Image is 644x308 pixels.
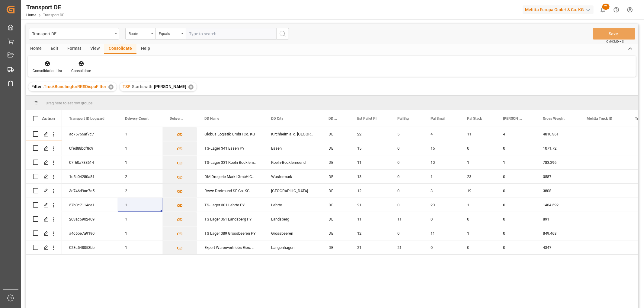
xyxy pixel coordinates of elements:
[423,226,460,240] div: 11
[397,116,409,121] span: Pal Big
[350,240,390,254] div: 21
[467,116,482,121] span: Pal Stack
[321,198,350,212] div: DE
[26,141,62,155] div: Press SPACE to select this row.
[328,116,337,121] span: DD Country
[197,198,264,212] div: TS-Lager 301 Lehrte PY
[264,155,321,169] div: Koeln-Bocklemuend
[496,141,536,155] div: 0
[536,141,579,155] div: 1071.72
[460,198,496,212] div: 1
[71,68,91,74] div: Consolidate
[63,44,86,54] div: Format
[62,212,118,226] div: 203ac6902409
[321,240,350,254] div: DE
[26,198,62,212] div: Press SPACE to select this row.
[32,30,113,37] div: Transport DE
[118,141,162,155] div: 1
[496,184,536,198] div: 0
[125,116,149,121] span: Delivery Count
[587,116,612,121] span: Melitta Truck ID
[357,116,376,121] span: Est Pallet Pl
[170,116,184,121] span: Delivery List
[62,170,118,183] div: 1c5a04280a81
[321,226,350,240] div: DE
[155,28,186,40] button: open menu
[69,116,104,121] span: Transport ID Logward
[536,127,579,141] div: 4810.361
[62,184,118,198] div: 3c746d9ae7a5
[197,155,264,169] div: TS-Lager 331 Koeln Bocklem. PY
[423,127,460,141] div: 4
[271,116,283,121] span: DD City
[390,226,423,240] div: 0
[26,44,46,54] div: Home
[543,116,565,121] span: Gross Weight
[593,28,635,40] button: Save
[321,170,350,183] div: DE
[523,5,594,14] div: Melitta Europa GmbH & Co. KG
[29,28,119,40] button: open menu
[264,127,321,141] div: Kirchheim a. d. [GEOGRAPHIC_DATA]
[523,4,596,15] button: Melitta Europa GmbH & Co. KG
[536,170,579,183] div: 3587
[350,212,390,226] div: 11
[350,155,390,169] div: 11
[42,116,55,121] div: Action
[460,127,496,141] div: 11
[276,28,289,40] button: search button
[264,184,321,198] div: [GEOGRAPHIC_DATA]
[321,212,350,226] div: DE
[496,198,536,212] div: 0
[62,240,118,254] div: 023c548053bb
[350,184,390,198] div: 12
[197,127,264,141] div: Globus Logistik GmbH Co. KG
[197,170,264,183] div: DM Drogerie Markt GmbH CO KG
[390,155,423,169] div: 0
[154,84,186,89] span: [PERSON_NAME]
[197,141,264,155] div: TS-Lager 341 Essen PY
[536,212,579,226] div: 891
[460,155,496,169] div: 1
[264,198,321,212] div: Lehrte
[431,116,445,121] span: Pal Small
[264,170,321,183] div: Wustermark
[26,212,62,226] div: Press SPACE to select this row.
[62,226,118,240] div: a4c6be7a9190
[62,127,118,141] div: ac75755af7c7
[460,240,496,254] div: 0
[423,170,460,183] div: 1
[118,240,162,254] div: 1
[104,44,136,54] div: Consolidate
[390,184,423,198] div: 0
[108,84,114,90] div: ✕
[31,84,44,89] span: Filter :
[596,3,610,17] button: show 21 new notifications
[197,212,264,226] div: TS Lager 361 Landsberg PY
[321,141,350,155] div: DE
[123,84,130,89] span: TSP
[423,212,460,226] div: 0
[44,84,106,89] span: TruckBundlingforRRSDispoFIlter
[321,184,350,198] div: DE
[62,155,118,169] div: 07f60a788614
[390,141,423,155] div: 0
[118,170,162,183] div: 2
[264,212,321,226] div: Landsberg
[390,198,423,212] div: 0
[536,226,579,240] div: 849.468
[496,170,536,183] div: 0
[62,141,118,155] div: 0fed88bdf8c9
[460,170,496,183] div: 23
[390,212,423,226] div: 11
[118,155,162,169] div: 1
[118,127,162,141] div: 1
[390,240,423,254] div: 21
[197,226,264,240] div: TS Lager 089 Grossbeeren PY
[264,226,321,240] div: Grossbeeren
[321,127,350,141] div: DE
[26,155,62,170] div: Press SPACE to select this row.
[26,240,62,255] div: Press SPACE to select this row.
[496,226,536,240] div: 0
[46,44,63,54] div: Edit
